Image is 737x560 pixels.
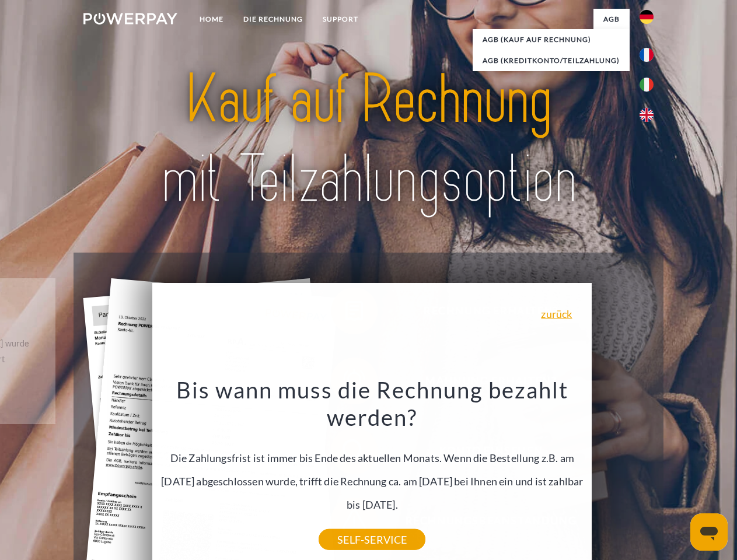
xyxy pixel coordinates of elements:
[233,9,313,30] a: DIE RECHNUNG
[640,10,654,24] img: de
[473,50,630,71] a: AGB (Kreditkonto/Teilzahlung)
[690,513,728,551] iframe: Schaltfläche zum Öffnen des Messaging-Fensters
[473,29,630,50] a: AGB (Kauf auf Rechnung)
[640,108,654,122] img: en
[190,9,233,30] a: Home
[640,78,654,92] img: it
[541,309,572,319] a: zurück
[159,376,585,540] div: Die Zahlungsfrist ist immer bis Ende des aktuellen Monats. Wenn die Bestellung z.B. am [DATE] abg...
[640,48,654,62] img: fr
[313,9,368,30] a: SUPPORT
[593,9,630,30] a: agb
[111,56,626,223] img: title-powerpay_de.svg
[159,376,585,432] h3: Bis wann muss die Rechnung bezahlt werden?
[319,529,425,550] a: SELF-SERVICE
[83,13,177,24] img: logo-powerpay-white.svg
